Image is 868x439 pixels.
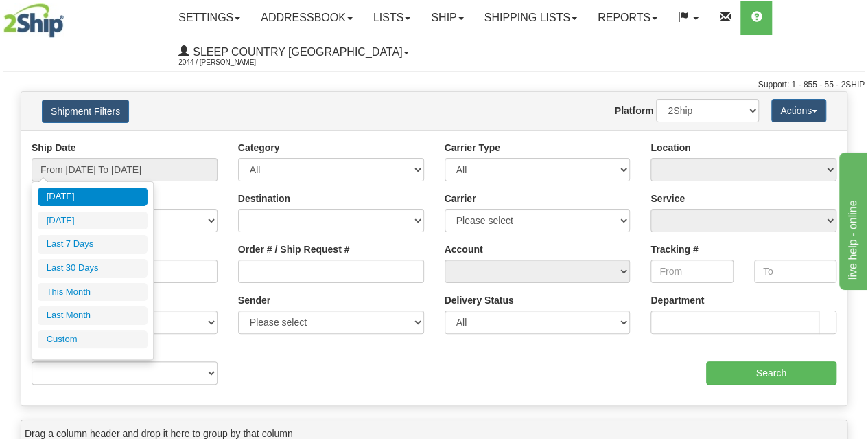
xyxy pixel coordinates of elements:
li: Last Month [38,306,148,325]
li: Last 7 Days [38,235,148,254]
iframe: chat widget [836,149,867,289]
label: Carrier Type [445,141,500,155]
label: Department [650,293,704,307]
li: Custom [38,330,148,349]
label: Tracking # [650,243,698,256]
a: Reports [587,1,668,35]
div: Support: 1 - 855 - 55 - 2SHIP [3,79,865,91]
input: From [650,260,733,283]
li: [DATE] [38,188,148,206]
label: Delivery Status [445,293,514,307]
span: Sleep Country [GEOGRAPHIC_DATA] [189,46,402,58]
a: Ship [421,1,473,35]
label: Carrier [445,192,476,205]
a: Settings [168,1,250,35]
button: Shipment Filters [42,100,129,123]
button: Actions [771,99,826,122]
a: Lists [363,1,421,35]
span: 2044 / [PERSON_NAME] [178,56,281,69]
label: Location [650,141,690,155]
li: This Month [38,283,148,302]
label: Service [650,192,685,205]
li: [DATE] [38,212,148,230]
a: Sleep Country [GEOGRAPHIC_DATA] 2044 / [PERSON_NAME] [168,35,419,69]
label: Sender [238,293,270,307]
a: Shipping lists [474,1,587,35]
div: live help - online [10,8,127,25]
label: Order # / Ship Request # [238,243,350,256]
img: logo2044.jpg [3,3,64,38]
label: Destination [238,192,290,205]
label: Account [445,243,483,256]
label: Platform [615,104,654,117]
input: To [754,260,836,283]
label: Ship Date [32,141,76,155]
a: Addressbook [250,1,363,35]
input: Search [706,361,837,385]
label: Category [238,141,280,155]
li: Last 30 Days [38,259,148,278]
